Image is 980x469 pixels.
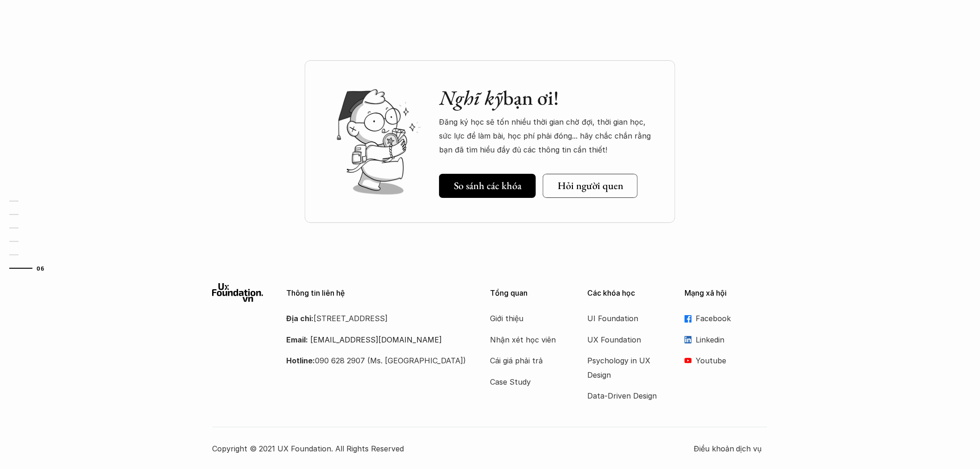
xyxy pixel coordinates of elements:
[587,354,661,382] a: Psychology in UX Design
[439,86,657,110] h2: bạn ơi!
[587,289,671,298] p: Các khóa học
[439,84,503,111] em: Nghĩ kỹ
[558,180,623,192] h5: Hỏi người quen
[587,333,661,347] a: UX Foundation
[685,333,768,347] a: Linkedin
[286,335,308,344] strong: Email:
[587,389,661,403] a: Data-Driven Design
[286,311,467,325] p: [STREET_ADDRESS]
[685,354,768,368] a: Youtube
[286,289,467,298] p: Thông tin liên hệ
[490,354,564,368] a: Cái giá phải trả
[9,263,53,274] a: 06
[490,333,564,347] a: Nhận xét học viên
[490,311,564,325] a: Giới thiệu
[286,356,315,365] strong: Hotline:
[685,311,768,325] a: Facebook
[685,289,768,298] p: Mạng xã hội
[490,375,564,389] a: Case Study
[454,180,521,192] h5: So sánh các khóa
[286,314,314,323] strong: Địa chỉ:
[587,311,661,325] a: UI Foundation
[286,354,467,368] p: 090 628 2907 (Ms. [GEOGRAPHIC_DATA])
[694,442,768,456] a: Điều khoản dịch vụ
[490,289,573,298] p: Tổng quan
[696,354,768,368] p: Youtube
[37,265,44,271] strong: 06
[310,335,442,344] a: [EMAIL_ADDRESS][DOMAIN_NAME]
[439,174,536,198] a: So sánh các khóa
[696,311,768,325] p: Facebook
[212,442,694,456] p: Copyright © 2021 UX Foundation. All Rights Reserved
[696,333,768,347] p: Linkedin
[543,174,638,198] a: Hỏi người quen
[439,115,657,157] p: Đăng ký học sẽ tốn nhiều thời gian chờ đợi, thời gian học, sức lực để làm bài, học phí phải đóng....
